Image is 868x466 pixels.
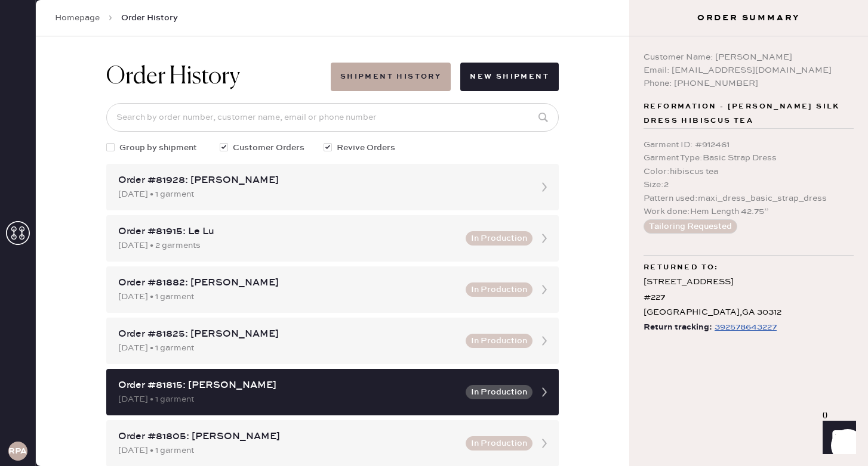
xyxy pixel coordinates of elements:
div: Customer Name: [PERSON_NAME] [644,51,854,64]
input: Search by order number, customer name, email or phone number [106,103,559,132]
div: Order #81825: [PERSON_NAME] [118,327,458,341]
div: Order #81815: [PERSON_NAME] [118,378,458,393]
h1: Order History [106,63,240,91]
button: Shipment History [331,63,451,91]
div: Order #81882: [PERSON_NAME] [118,276,458,290]
button: In Production [466,334,533,348]
div: Pattern used : maxi_dress_basic_strap_dress [644,192,854,205]
span: Group by shipment [119,141,197,154]
span: Order History [121,12,178,24]
iframe: Front Chat [811,412,863,464]
h3: RPA [8,447,27,455]
a: Homepage [55,12,100,24]
div: Phone: [PHONE_NUMBER] [644,77,854,90]
div: Color : hibiscus tea [644,165,854,178]
div: [DATE] • 1 garment [118,188,525,201]
div: Order #81928: [PERSON_NAME] [118,173,525,188]
div: [DATE] • 1 garment [118,341,458,355]
div: Size : 2 [644,178,854,191]
span: Reformation - [PERSON_NAME] silk dress hibiscus tea [644,100,854,128]
div: Garment Type : Basic Strap Dress [644,151,854,164]
button: In Production [466,385,533,399]
span: Revive Orders [337,141,395,154]
div: Work done : Hem Length 42.75” [644,205,854,218]
button: Tailoring Requested [644,219,737,234]
div: Order #81915: Le Lu [118,225,458,239]
span: Return tracking: [644,320,712,335]
div: Order #81805: [PERSON_NAME] [118,430,458,444]
div: Email: [EMAIL_ADDRESS][DOMAIN_NAME] [644,64,854,77]
h3: Order Summary [629,12,868,24]
div: [STREET_ADDRESS] #227 [GEOGRAPHIC_DATA] , GA 30312 [644,275,854,320]
button: In Production [466,282,533,297]
div: https://www.fedex.com/apps/fedextrack/?tracknumbers=392578643227&cntry_code=US [715,320,777,334]
div: [DATE] • 1 garment [118,444,458,457]
button: New Shipment [460,63,559,91]
a: 392578643227 [712,320,777,335]
span: Returned to: [644,260,719,275]
button: In Production [466,436,533,451]
div: [DATE] • 1 garment [118,290,458,303]
div: [DATE] • 1 garment [118,393,458,406]
button: In Production [466,231,533,246]
span: Customer Orders [233,141,304,154]
div: Garment ID : # 912461 [644,138,854,151]
div: [DATE] • 2 garments [118,239,458,252]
